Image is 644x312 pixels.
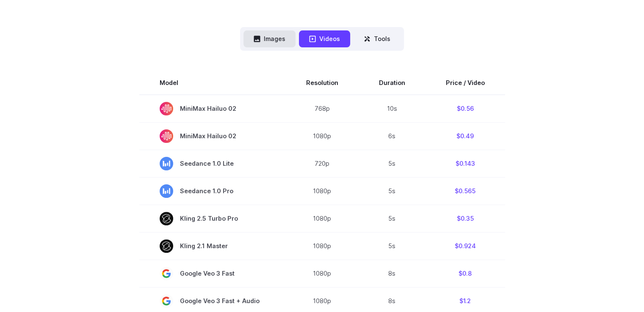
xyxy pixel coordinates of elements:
[426,232,505,260] td: $0.924
[426,95,505,123] td: $0.56
[426,150,505,177] td: $0.143
[426,122,505,150] td: $0.49
[426,71,505,95] th: Price / Video
[286,71,359,95] th: Resolution
[139,71,286,95] th: Model
[160,239,265,253] span: Kling 2.1 Master
[359,232,426,260] td: 5s
[160,267,265,280] span: Google Veo 3 Fast
[160,157,265,170] span: Seedance 1.0 Lite
[426,177,505,205] td: $0.565
[160,184,265,198] span: Seedance 1.0 Pro
[160,212,265,225] span: Kling 2.5 Turbo Pro
[160,102,265,115] span: MiniMax Hailuo 02
[426,260,505,287] td: $0.8
[359,150,426,177] td: 5s
[286,205,359,232] td: 1080p
[426,205,505,232] td: $0.35
[243,30,296,47] button: Images
[359,122,426,150] td: 6s
[160,294,265,308] span: Google Veo 3 Fast + Audio
[286,260,359,287] td: 1080p
[286,232,359,260] td: 1080p
[160,129,265,143] span: MiniMax Hailuo 02
[299,30,350,47] button: Videos
[359,260,426,287] td: 8s
[359,205,426,232] td: 5s
[359,95,426,123] td: 10s
[286,95,359,123] td: 768p
[286,122,359,150] td: 1080p
[286,177,359,205] td: 1080p
[359,177,426,205] td: 5s
[354,30,401,47] button: Tools
[286,150,359,177] td: 720p
[359,71,426,95] th: Duration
